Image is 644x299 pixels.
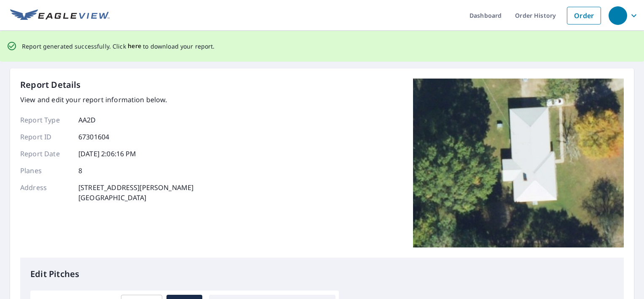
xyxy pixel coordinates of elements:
p: 67301604 [78,132,109,142]
p: [STREET_ADDRESS][PERSON_NAME] [GEOGRAPHIC_DATA] [78,182,193,203]
p: Report Date [20,149,71,159]
p: AA2D [78,115,96,125]
p: [DATE] 2:06:16 PM [78,149,137,159]
p: Report generated successfully. Click to download your report. [22,41,215,52]
img: EV Logo [10,9,110,22]
p: Report Details [20,79,81,91]
a: Order [567,7,601,24]
p: Report ID [20,132,71,142]
img: Top image [413,79,624,247]
p: Address [20,182,71,203]
button: here [128,41,142,52]
p: Edit Pitches [30,268,614,280]
p: 8 [78,166,82,176]
p: View and edit your report information below. [20,95,193,105]
p: Planes [20,166,71,176]
p: Report Type [20,115,71,125]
